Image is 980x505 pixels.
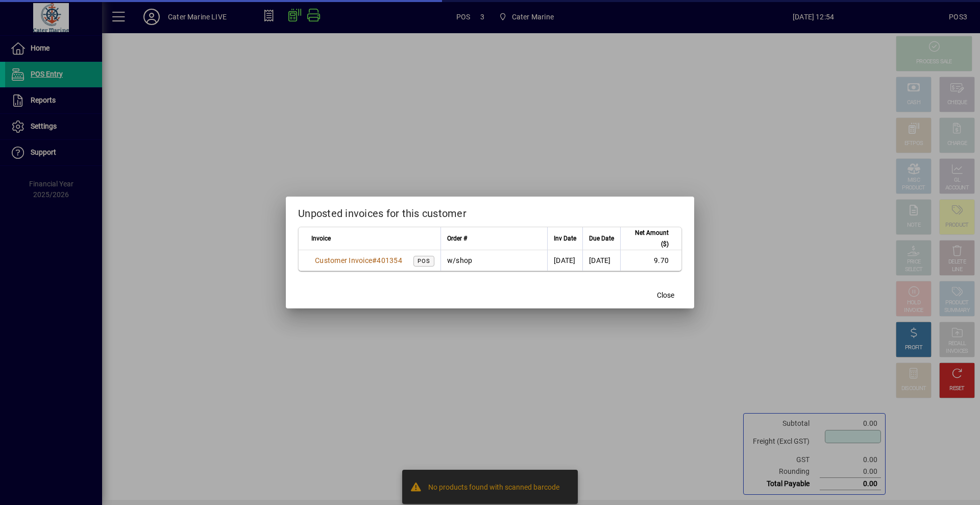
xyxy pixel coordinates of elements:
span: Net Amount ($) [627,227,669,250]
a: Customer Invoice#401354 [311,255,406,266]
h2: Unposted invoices for this customer [286,197,694,226]
button: Close [649,286,682,304]
span: Close [657,290,674,301]
span: Order # [447,233,467,244]
span: w/shop [447,256,473,264]
span: Invoice [311,233,331,244]
span: Due Date [589,233,614,244]
td: [DATE] [582,250,620,271]
span: # [372,256,377,264]
span: POS [418,258,430,264]
span: Inv Date [554,233,576,244]
td: [DATE] [547,250,582,271]
span: Customer Invoice [315,256,372,264]
td: 9.70 [620,250,681,271]
span: 401354 [377,256,402,264]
